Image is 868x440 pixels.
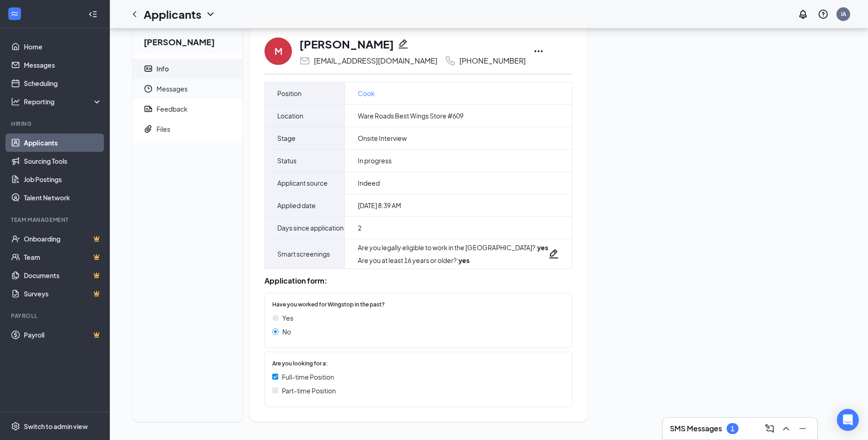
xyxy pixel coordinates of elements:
a: Scheduling [24,74,102,92]
span: Are you looking for a: [272,360,328,368]
svg: Collapse [88,9,97,18]
div: Files [156,124,170,134]
span: Part-time Position [282,386,336,396]
svg: ComposeMessage [764,423,775,434]
a: PaperclipFiles [133,119,243,139]
div: [EMAIL_ADDRESS][DOMAIN_NAME] [314,56,437,65]
div: Switch to admin view [24,421,88,430]
svg: Ellipses [533,46,544,57]
div: Application form: [264,276,572,285]
svg: Pencil [398,38,409,49]
div: Team Management [11,216,100,224]
span: [DATE] 8:39 AM [358,201,401,210]
span: Status [277,155,297,166]
span: Smart screenings [277,248,330,259]
span: Applied date [277,200,316,211]
span: Location [277,110,303,121]
span: Indeed [358,178,380,188]
svg: Phone [445,55,456,66]
svg: Pencil [548,248,559,259]
div: Are you at least 16 years or older? : [358,256,548,265]
span: Messages [156,79,235,99]
div: [PHONE_NUMBER] [459,56,526,65]
button: ComposeMessage [762,421,777,436]
button: ChevronUp [779,421,793,436]
span: No [282,327,291,337]
h1: Applicants [144,6,201,22]
a: ClockMessages [133,79,243,99]
svg: QuestionInfo [818,9,829,20]
span: Have you worked for Wingstop in the past? [272,300,385,309]
a: TeamCrown [24,248,102,266]
div: Reporting [24,97,102,106]
a: SurveysCrown [24,284,102,303]
span: In progress [358,156,392,165]
div: Info [156,64,169,73]
span: Position [277,88,302,99]
div: Open Intercom Messenger [837,409,859,431]
span: Stage [277,133,296,144]
svg: Report [144,104,153,113]
span: Applicant source [277,177,328,188]
div: Payroll [11,312,100,320]
h2: [PERSON_NAME] [133,25,243,55]
svg: Analysis [11,97,20,106]
span: Days since application [277,222,344,233]
svg: ChevronUp [781,423,792,434]
a: Job Postings [24,170,102,188]
svg: ChevronDown [205,9,216,20]
svg: ContactCard [144,64,153,73]
svg: WorkstreamLogo [10,9,19,18]
div: IA [841,10,846,18]
svg: Minimize [797,423,808,434]
a: PayrollCrown [24,326,102,344]
strong: yes [458,256,469,264]
h3: SMS Messages [670,424,722,434]
strong: yes [537,243,548,252]
span: Onsite Interview [358,134,407,143]
a: Sourcing Tools [24,152,102,170]
div: Feedback [156,104,188,113]
span: Full-time Position [282,372,334,382]
div: Are you legally eligible to work in the [GEOGRAPHIC_DATA]? : [358,243,548,252]
span: 2 [358,223,361,232]
svg: Notifications [798,9,809,20]
div: Hiring [11,120,100,128]
a: Talent Network [24,188,102,207]
a: Home [24,38,102,56]
button: Minimize [795,421,810,436]
a: Cook [358,88,375,98]
span: Ware Roads Best Wings Store #609 [358,111,464,120]
div: M [275,45,282,58]
h1: [PERSON_NAME] [299,36,394,52]
a: DocumentsCrown [24,266,102,284]
a: ReportFeedback [133,99,243,119]
a: Messages [24,56,102,74]
svg: Email [299,55,310,66]
a: Applicants [24,134,102,152]
a: OnboardingCrown [24,230,102,248]
svg: ChevronLeft [129,9,140,20]
a: ContactCardInfo [133,59,243,79]
svg: Clock [144,84,153,93]
span: Yes [282,313,293,323]
div: 1 [731,425,734,433]
svg: Settings [11,421,20,430]
svg: Paperclip [144,124,153,134]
